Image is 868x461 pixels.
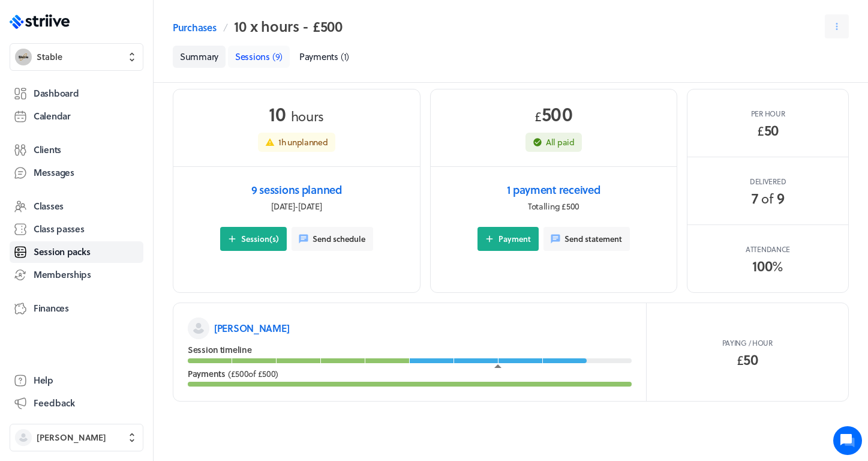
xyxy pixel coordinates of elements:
a: Finances [10,298,143,319]
input: Search articles [35,206,214,230]
a: Classes [10,196,143,217]
p: Attendance [746,244,790,254]
span: Session(s) [241,234,279,244]
a: Payments(1) [292,46,356,68]
span: Payment [498,234,531,244]
span: Classes [34,200,64,212]
div: Session timeline [188,344,632,356]
span: Stable [37,51,62,63]
a: Memberships [10,264,143,286]
span: ( 9 ) [272,50,283,63]
span: ( £500 of £500 ) [228,368,278,380]
button: Session(s) [220,227,287,251]
button: Send schedule [292,227,373,251]
span: £ [737,350,744,369]
button: Send statement [543,227,630,251]
img: Stable [15,49,32,65]
span: £ [757,121,764,140]
span: Finances [34,302,69,315]
iframe: gist-messenger-bubble-iframe [833,426,862,455]
a: Calendar [10,106,143,127]
a: Help [10,370,143,391]
span: Sessions [235,50,270,63]
nav: Tabs [173,46,849,68]
span: [PERSON_NAME] [37,432,106,444]
span: Dashboard [34,87,79,100]
a: Clients [10,139,143,161]
p: 50 [757,123,779,137]
p: 100 [752,259,783,273]
span: % [772,256,783,276]
div: 1h unplanned [278,136,328,148]
span: Send statement [564,234,622,244]
a: 9 sessions planned [251,181,342,198]
span: ( 1 ) [341,50,349,63]
a: Summary [173,46,226,68]
span: hours [291,106,325,125]
p: 7 9 [752,191,784,205]
button: New conversation [19,140,221,164]
p: 500 [534,104,573,123]
a: Sessions(9) [228,46,290,68]
p: 50 [737,352,758,367]
span: Feedback [34,397,75,409]
p: 10 [269,104,324,123]
span: Help [34,374,53,387]
span: Class passes [34,223,85,235]
a: Dashboard [10,83,143,104]
div: All paid [546,136,575,148]
span: Payments [299,50,338,63]
span: New conversation [77,147,144,157]
button: Payment [477,227,539,251]
h1: Hi [PERSON_NAME] [18,58,222,77]
p: Per hour [751,109,785,118]
button: Feedback [10,393,143,414]
p: Paying / hour [722,338,773,348]
p: Delivered [750,176,786,186]
span: Clients [34,143,61,156]
a: Session packs [10,241,143,263]
p: [PERSON_NAME] [214,321,289,336]
a: 1 payment received [507,181,600,198]
a: Messages [10,162,143,184]
span: of [761,188,773,208]
span: Memberships [34,268,91,281]
span: Session packs [34,246,90,258]
nav: Breadcrumb [173,14,343,38]
button: [PERSON_NAME] [10,424,143,451]
span: Messages [34,166,74,179]
span: Send schedule [313,234,365,244]
span: £ [534,106,542,125]
div: Payments [188,368,632,380]
h2: 10 x hours - £500 [234,14,342,38]
span: Calendar [34,110,71,122]
button: StableStable [10,43,143,71]
a: Class passes [10,218,143,240]
a: Purchases [173,20,216,35]
p: [DATE] - [DATE] [271,200,322,212]
h2: We're here to help. Ask us anything! [18,80,222,118]
p: Totalling £500 [528,200,579,212]
p: Find an answer quickly [16,187,224,201]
